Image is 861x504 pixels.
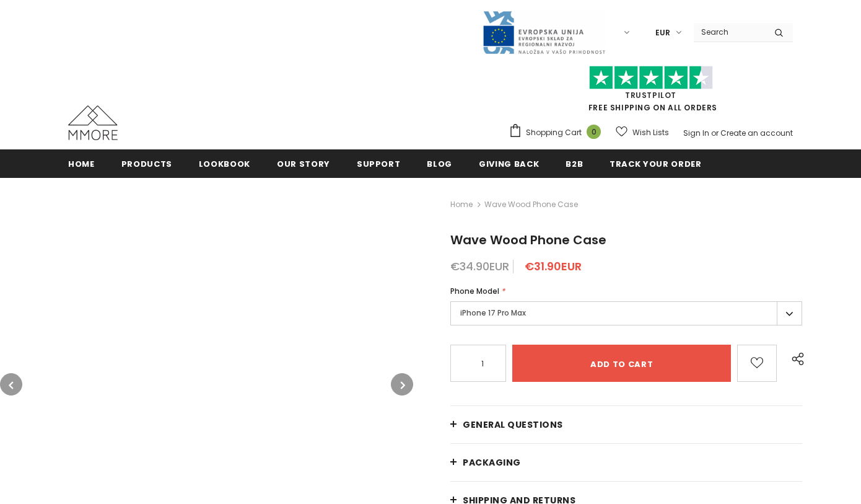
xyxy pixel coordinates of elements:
[587,125,601,139] span: 0
[616,122,669,143] a: Wish Lists
[277,158,330,170] span: Our Story
[450,406,802,443] a: General Questions
[512,345,731,382] input: Add to cart
[632,126,669,139] span: Wish Lists
[610,158,701,170] span: Track your order
[720,128,793,138] a: Create an account
[610,149,701,177] a: Track your order
[357,158,401,170] span: support
[525,259,582,274] span: €31.90EUR
[566,149,583,177] a: B2B
[683,128,709,138] a: Sign In
[199,158,250,170] span: Lookbook
[357,149,401,177] a: support
[427,158,452,170] span: Blog
[479,158,539,170] span: Giving back
[566,158,583,170] span: B2B
[482,27,606,37] a: Javni Razpis
[625,90,676,100] a: Trustpilot
[277,149,330,177] a: Our Story
[655,27,670,39] span: EUR
[450,259,509,274] span: €34.90EUR
[121,149,172,177] a: Products
[463,456,521,469] span: PACKAGING
[450,444,802,481] a: PACKAGING
[463,418,563,431] span: General Questions
[482,10,606,55] img: Javni Razpis
[509,123,607,142] a: Shopping Cart 0
[450,197,473,212] a: Home
[68,105,118,140] img: MMORE Cases
[526,126,582,139] span: Shopping Cart
[479,149,539,177] a: Giving back
[199,149,250,177] a: Lookbook
[589,66,713,90] img: Trust Pilot Stars
[450,286,499,296] span: Phone Model
[68,149,95,177] a: Home
[68,158,95,170] span: Home
[711,128,719,138] span: or
[484,197,578,212] span: Wave Wood Phone Case
[509,71,793,113] span: FREE SHIPPING ON ALL ORDERS
[694,23,765,41] input: Search Site
[450,231,606,249] span: Wave Wood Phone Case
[450,301,802,325] label: iPhone 17 Pro Max
[121,158,172,170] span: Products
[427,149,452,177] a: Blog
